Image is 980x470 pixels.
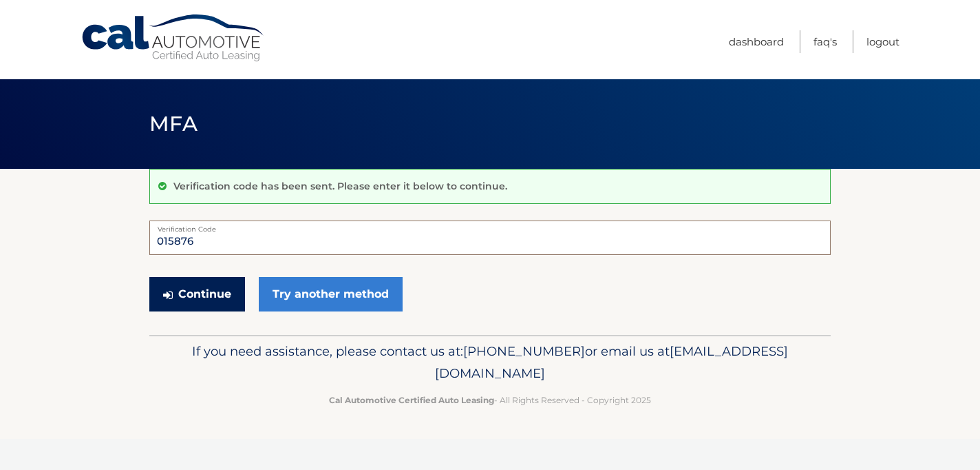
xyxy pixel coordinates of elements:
[329,395,494,405] strong: Cal Automotive Certified Auto Leasing
[149,277,245,311] button: Continue
[158,393,822,407] p: - All Rights Reserved - Copyright 2025
[435,343,788,381] span: [EMAIL_ADDRESS][DOMAIN_NAME]
[259,277,403,311] a: Try another method
[149,221,831,255] input: Verification Code
[173,180,507,192] p: Verification code has been sent. Please enter it below to continue.
[813,30,837,53] a: FAQ's
[81,14,266,63] a: Cal Automotive
[158,340,822,385] p: If you need assistance, please contact us at: or email us at
[149,111,198,136] span: MFA
[866,30,899,53] a: Logout
[463,343,585,359] span: [PHONE_NUMBER]
[729,30,784,53] a: Dashboard
[149,221,831,232] label: Verification Code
